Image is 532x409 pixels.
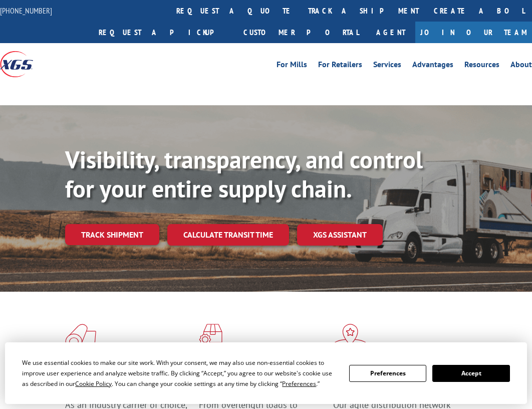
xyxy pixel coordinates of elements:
span: Preferences [282,379,316,388]
a: For Mills [277,61,307,72]
span: Cookie Policy [75,379,112,388]
a: Advantages [412,61,453,72]
a: Join Our Team [415,22,532,43]
img: xgs-icon-flagship-distribution-model-red [333,324,368,350]
a: Agent [366,22,415,43]
a: Request a pickup [91,22,236,43]
img: xgs-icon-total-supply-chain-intelligence-red [65,324,96,350]
img: xgs-icon-focused-on-flooring-red [199,324,222,350]
a: Customer Portal [236,22,366,43]
b: Visibility, transparency, and control for your entire supply chain. [65,144,423,204]
a: Resources [464,61,499,72]
a: About [510,61,532,72]
div: Cookie Consent Prompt [5,342,527,404]
button: Accept [432,365,509,382]
a: Services [373,61,401,72]
a: Calculate transit time [167,224,289,246]
button: Preferences [349,365,426,382]
a: XGS ASSISTANT [297,224,383,246]
div: We use essential cookies to make our site work. With your consent, we may also use non-essential ... [22,357,337,389]
a: For Retailers [318,61,362,72]
a: Track shipment [65,224,159,245]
